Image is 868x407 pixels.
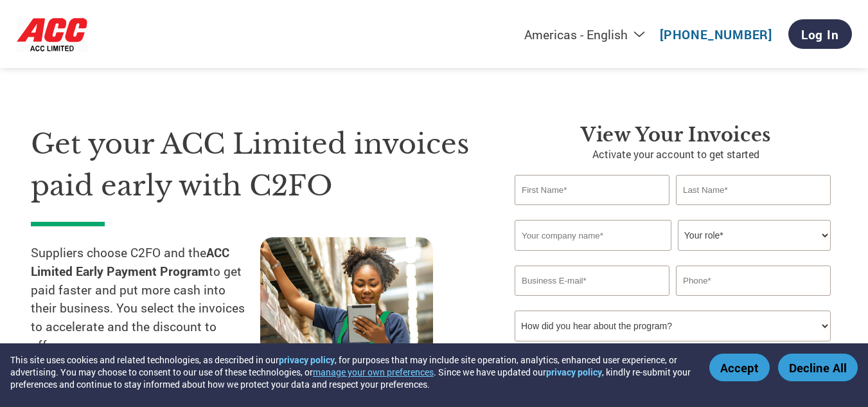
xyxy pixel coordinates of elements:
h3: View Your Invoices [515,123,837,147]
div: Invalid first name or first name is too long [515,206,669,215]
div: This site uses cookies and related technologies, as described in our , for purposes that may incl... [10,354,691,390]
h1: Get your ACC Limited invoices paid early with C2FO [31,123,476,206]
a: [PHONE_NUMBER] [660,26,772,42]
input: Last Name* [676,175,831,205]
select: Title/Role [678,220,831,251]
p: Activate your account to get started [515,147,837,162]
input: Invalid Email format [515,266,669,296]
strong: ACC Limited Early Payment Program [31,244,229,279]
input: Your company name* [515,220,671,251]
div: Invalid company name or company name is too long [515,252,831,260]
div: Inavlid Email Address [515,297,669,305]
button: manage your own preferences [313,366,434,378]
button: Accept [709,354,770,381]
a: privacy policy [546,366,602,378]
input: Phone* [676,266,831,296]
img: ACC Limited [17,17,87,52]
button: Decline All [778,354,858,381]
a: privacy policy [279,354,335,366]
div: Inavlid Phone Number [676,297,831,305]
p: Suppliers choose C2FO and the to get paid faster and put more cash into their business. You selec... [31,244,260,355]
div: Invalid last name or last name is too long [676,206,831,215]
input: First Name* [515,175,669,205]
img: supply chain worker [260,237,433,364]
a: Log In [788,19,852,49]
